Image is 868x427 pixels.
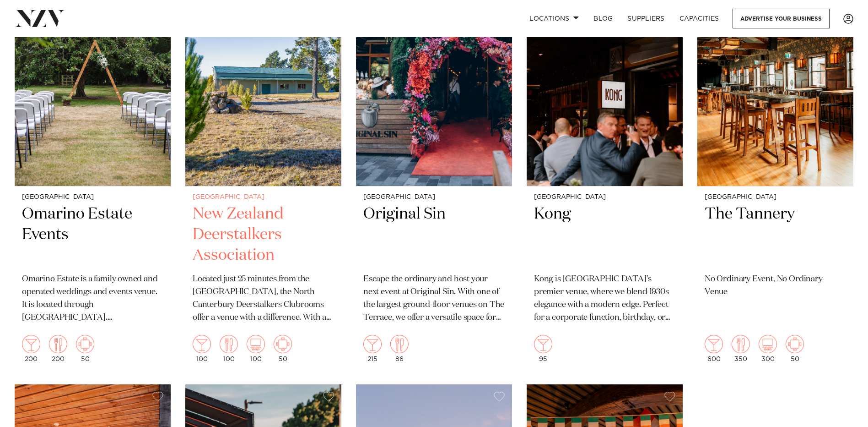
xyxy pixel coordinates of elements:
img: meeting.png [76,335,94,353]
div: 50 [786,335,804,362]
div: 300 [759,335,777,362]
img: nzv-logo.png [15,10,65,27]
h2: New Zealand Deerstalkers Association [193,204,334,266]
img: dining.png [220,335,238,353]
img: cocktail.png [363,335,382,353]
a: SUPPLIERS [620,9,672,28]
img: dining.png [732,335,750,353]
div: 350 [732,335,750,362]
img: theatre.png [759,335,777,353]
img: cocktail.png [22,335,40,353]
div: 95 [534,335,552,362]
a: BLOG [586,9,620,28]
img: theatre.png [247,335,265,353]
small: [GEOGRAPHIC_DATA] [22,194,163,201]
h2: Kong [534,204,675,266]
div: 50 [76,335,94,362]
a: Locations [522,9,586,28]
a: Advertise your business [733,9,830,28]
div: 200 [49,335,67,362]
p: Escape the ordinary and host your next event at Original Sin. With one of the largest ground-floo... [363,273,505,324]
img: cocktail.png [534,335,552,353]
div: 50 [274,335,292,362]
h2: Original Sin [363,204,505,266]
div: 600 [705,335,723,362]
small: [GEOGRAPHIC_DATA] [534,194,675,201]
p: Located just 25 minutes from the [GEOGRAPHIC_DATA], the North Canterbury Deerstalkers Clubrooms o... [193,273,334,324]
h2: Omarino Estate Events [22,204,163,266]
div: 215 [363,335,382,362]
div: 100 [220,335,238,362]
a: Capacities [672,9,727,28]
img: cocktail.png [705,335,723,353]
p: Omarino Estate is a family owned and operated weddings and events venue. It is located through [G... [22,273,163,324]
img: meeting.png [274,335,292,353]
div: 100 [247,335,265,362]
p: No Ordinary Event, No Ordinary Venue [705,273,846,299]
img: meeting.png [786,335,804,353]
small: [GEOGRAPHIC_DATA] [363,194,505,201]
img: dining.png [49,335,67,353]
small: [GEOGRAPHIC_DATA] [193,194,334,201]
h2: The Tannery [705,204,846,266]
div: 86 [390,335,409,362]
div: 200 [22,335,40,362]
img: dining.png [390,335,409,353]
img: cocktail.png [193,335,211,353]
small: [GEOGRAPHIC_DATA] [705,194,846,201]
p: Kong is [GEOGRAPHIC_DATA]’s premier venue, where we blend 1930s elegance with a modern edge. Perf... [534,273,675,324]
div: 100 [193,335,211,362]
